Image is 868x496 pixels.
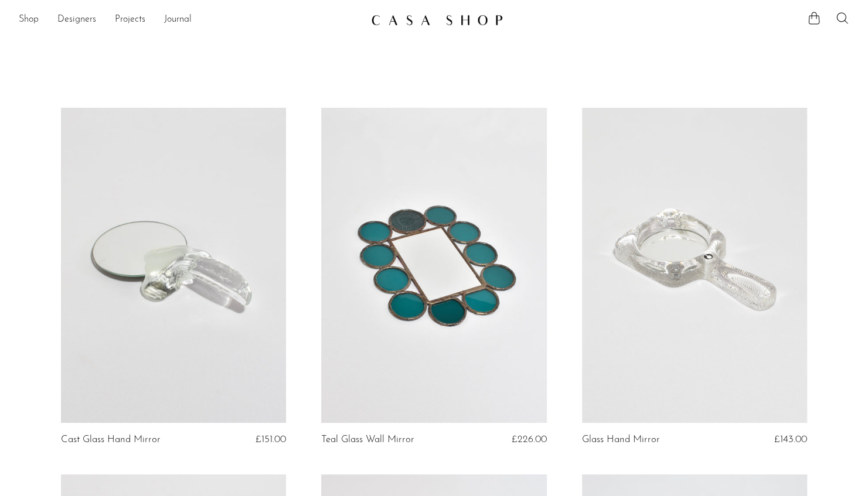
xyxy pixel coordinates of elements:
[19,10,362,30] nav: Desktop navigation
[115,12,145,28] a: Projects
[512,435,547,444] span: £226.00
[582,435,660,445] a: Glass Hand Mirror
[774,435,807,444] span: £143.00
[19,12,39,28] a: Shop
[61,435,161,445] a: Cast Glass Hand Mirror
[57,12,96,28] a: Designers
[164,12,192,28] a: Journal
[256,435,286,444] span: £151.00
[321,435,414,445] a: Teal Glass Wall Mirror
[19,10,362,30] ul: NEW HEADER MENU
